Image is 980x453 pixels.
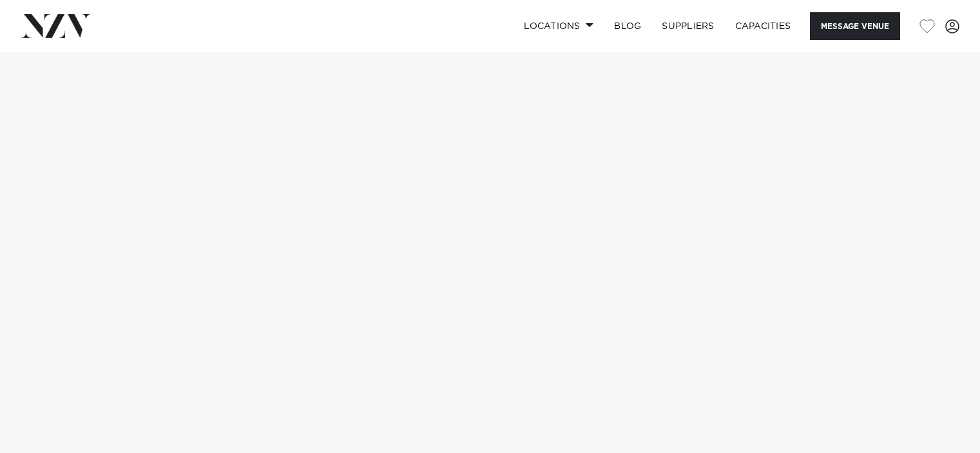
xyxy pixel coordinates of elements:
[514,12,604,40] a: Locations
[810,12,900,40] button: Message Venue
[725,12,802,40] a: Capacities
[21,14,91,37] img: nzv-logo.png
[651,12,724,40] a: SUPPLIERS
[604,12,651,40] a: BLOG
